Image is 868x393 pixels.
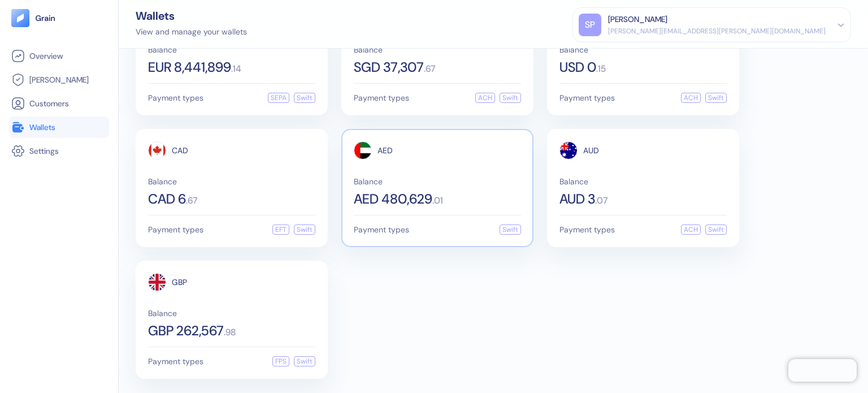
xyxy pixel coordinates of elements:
[354,178,521,185] span: Balance
[705,93,727,103] div: Swift
[11,120,107,134] a: Wallets
[148,192,186,206] span: CAD 6
[148,324,224,338] span: GBP 262,567
[681,93,701,103] div: ACH
[148,309,315,317] span: Balance
[583,146,599,154] span: AUD
[559,226,615,234] span: Payment types
[268,93,289,103] div: SEPA
[354,226,409,234] span: Payment types
[148,357,203,365] span: Payment types
[608,14,667,25] div: [PERSON_NAME]
[11,144,107,158] a: Settings
[559,178,727,185] span: Balance
[148,226,203,234] span: Payment types
[500,93,521,103] div: Swift
[29,145,59,157] span: Settings
[354,61,424,74] span: SGD 37,307
[29,98,69,109] span: Customers
[788,359,857,382] iframe: Chatra live chat
[596,64,606,74] span: . 15
[172,146,188,154] span: CAD
[705,224,727,235] div: Swift
[29,50,63,62] span: Overview
[294,356,315,366] div: Swift
[35,14,56,22] img: logo
[231,64,241,74] span: . 14
[294,93,315,103] div: Swift
[11,9,29,27] img: logo-tablet-V2.svg
[681,224,701,235] div: ACH
[186,196,197,205] span: . 67
[559,61,596,74] span: USD 0
[377,146,393,154] span: AED
[11,73,107,87] a: [PERSON_NAME]
[559,46,727,54] span: Balance
[475,93,495,103] div: ACH
[148,94,203,102] span: Payment types
[294,224,315,235] div: Swift
[272,356,289,366] div: FPS
[172,278,187,286] span: GBP
[354,46,521,54] span: Balance
[500,224,521,235] div: Swift
[136,26,247,38] div: View and manage your wallets
[559,192,595,206] span: AUD 3
[559,94,615,102] span: Payment types
[608,26,826,36] div: [PERSON_NAME][EMAIL_ADDRESS][PERSON_NAME][DOMAIN_NAME]
[11,49,107,63] a: Overview
[354,94,409,102] span: Payment types
[354,192,432,206] span: AED 480,629
[148,61,231,74] span: EUR 8,441,899
[136,10,247,21] div: Wallets
[29,122,55,133] span: Wallets
[424,64,435,74] span: . 67
[148,46,315,54] span: Balance
[579,14,601,36] div: SP
[272,224,289,235] div: EFT
[148,178,315,185] span: Balance
[432,196,443,205] span: . 01
[595,196,607,205] span: . 07
[224,328,236,337] span: . 98
[29,74,89,85] span: [PERSON_NAME]
[11,97,107,110] a: Customers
